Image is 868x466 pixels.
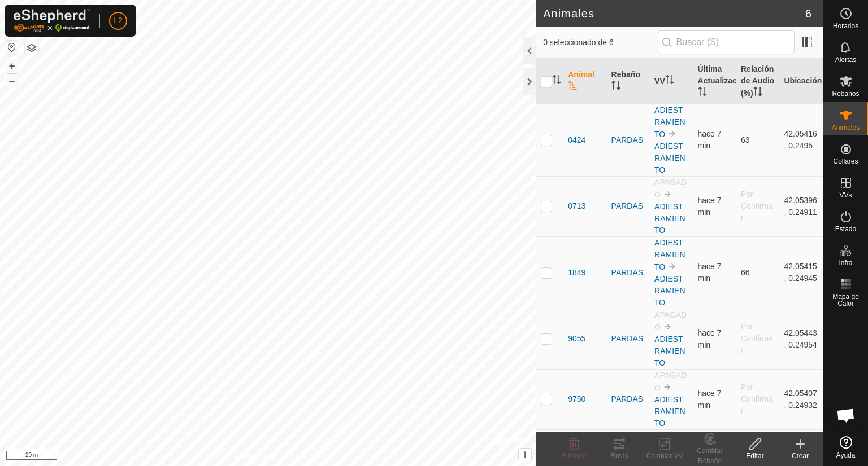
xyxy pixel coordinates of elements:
input: Buscar (S) [658,30,795,54]
span: Estado [835,226,856,232]
img: hasta [667,129,676,138]
div: Editar [732,451,778,461]
span: 0713 [568,200,585,212]
div: Cambiar VV [642,451,687,461]
th: VV [650,59,693,104]
img: hasta [667,262,676,271]
a: ADIESTRAMIENTO [654,142,685,174]
a: ADIESTRAMIENTO [654,238,685,271]
span: 63 [741,135,750,144]
div: PARDAS [611,200,645,212]
div: Chat abierto [829,398,863,432]
th: Animal [563,59,606,104]
td: 42.05407, 0.24932 [779,369,823,429]
img: hasta [663,322,672,331]
button: Restablecer Mapa [5,41,19,54]
div: PARDAS [611,267,645,279]
a: ADIESTRAMIENTO [654,105,685,139]
span: Animales [832,124,860,131]
img: hasta [663,190,672,199]
a: Contáctenos [289,451,327,461]
span: Por Confirmar [741,190,773,222]
span: 0424 [568,134,585,146]
img: Logo Gallagher [14,9,90,32]
span: 14 oct 2025, 19:01 [698,328,722,349]
p-sorticon: Activar para ordenar [698,89,707,98]
img: hasta [663,383,672,392]
span: Rebaños [832,90,859,97]
p-sorticon: Activar para ordenar [552,77,561,86]
p-sorticon: Activar para ordenar [611,82,620,91]
span: 9750 [568,393,585,405]
span: Por Confirmar [741,383,773,415]
button: + [5,59,19,73]
p-sorticon: Activar para ordenar [665,77,674,86]
td: 42.05396, 0.24911 [779,176,823,236]
div: PARDAS [611,134,645,146]
span: Mapa de Calor [826,293,865,307]
div: Crear [778,451,823,461]
button: i [519,449,531,461]
td: 42.05415, 0.24945 [779,236,823,309]
a: ADIESTRAMIENTO [654,395,685,428]
a: ADIESTRAMIENTO [654,202,685,235]
span: 14 oct 2025, 19:01 [698,262,722,283]
span: Ayuda [836,452,856,459]
th: Última Actualización [693,59,736,104]
span: APAGADO [654,310,687,332]
span: Por Confirmar [741,322,773,355]
p-sorticon: Activar para ordenar [753,89,762,98]
a: ADIESTRAMIENTO [654,335,685,367]
td: 42.05416, 0.2495 [779,104,823,176]
span: Eliminar [562,452,586,460]
span: APAGADO [654,178,687,199]
a: Política de Privacidad [210,451,275,461]
a: ADIESTRAMIENTO [654,431,685,464]
div: Rutas [597,451,642,461]
h2: Animales [543,7,805,20]
div: PARDAS [611,333,645,345]
span: VVs [839,192,852,199]
a: Ayuda [823,432,868,463]
div: Cambiar Rebaño [687,446,732,466]
span: 66 [741,268,750,277]
span: i [524,450,526,459]
th: Ubicación [779,59,823,104]
span: Horarios [833,23,858,29]
a: ADIESTRAMIENTO [654,274,685,307]
th: Relación de Audio (%) [736,59,779,104]
span: 14 oct 2025, 19:01 [698,389,722,410]
div: PARDAS [611,393,645,405]
p-sorticon: Activar para ordenar [568,82,577,91]
span: 14 oct 2025, 19:01 [698,129,722,150]
span: 14 oct 2025, 19:01 [698,196,722,217]
span: Alertas [835,56,856,63]
th: Rebaño [607,59,650,104]
span: 6 [805,5,811,22]
button: Capas del Mapa [25,41,38,55]
span: 1849 [568,267,585,279]
span: Infra [839,260,852,266]
span: Collares [833,158,858,165]
td: 42.05443, 0.24954 [779,309,823,369]
span: 0 seleccionado de 6 [543,37,657,49]
span: 9055 [568,333,585,345]
span: L2 [114,15,123,27]
button: – [5,74,19,87]
span: APAGADO [654,371,687,392]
